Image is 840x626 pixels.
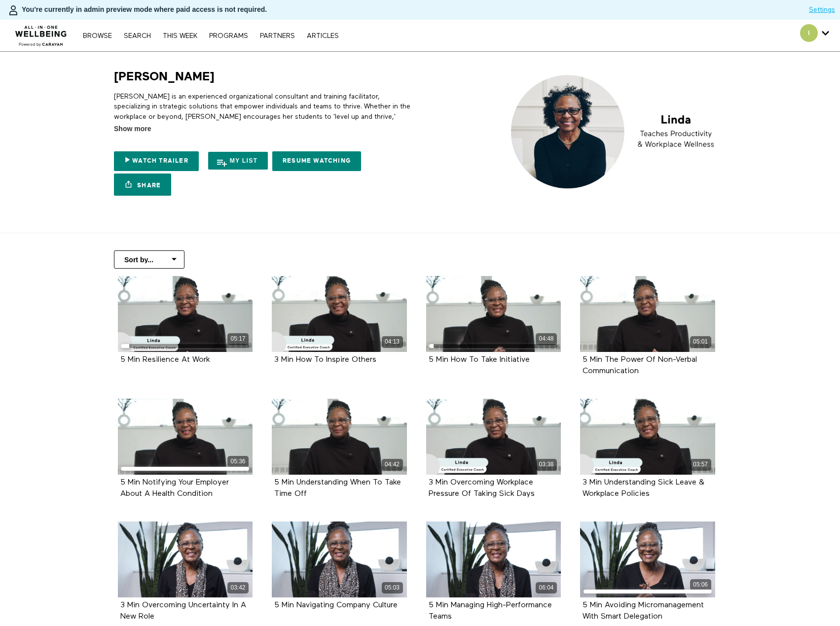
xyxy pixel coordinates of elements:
[119,33,156,39] a: Search
[536,333,557,345] div: 04:48
[583,356,697,375] a: 5 Min The Power Of Non-Verbal Communication
[272,399,407,475] a: 5 Min Understanding When To Take Time Off 04:42
[583,479,704,497] a: 3 Min Understanding Sick Leave & Workplace Policies
[120,356,210,364] strong: 5 Min Resilience At Work
[274,356,376,363] a: 3 Min How To Inspire Others
[78,33,117,39] a: Browse
[536,582,557,593] div: 06:04
[118,399,253,475] a: 5 Min Notifying Your Employer About A Health Condition 05:36
[118,522,253,597] a: 3 Min Overcoming Uncertainty In A New Role 03:42
[274,479,401,497] a: 5 Min Understanding When To Take Time Off
[274,601,398,609] a: 5 Min Navigating Company Culture
[503,69,726,195] img: Linda
[302,33,344,39] a: ARTICLES
[690,459,711,470] div: 03:57
[120,601,246,620] a: 3 Min Overcoming Uncertainty In A New Role
[227,456,249,467] div: 05:36
[583,601,704,621] strong: 5 Min Avoiding Micromanagement With Smart Delegation
[793,20,837,51] div: Secondary
[583,356,697,375] strong: 5 Min The Power Of Non-Verbal Communication
[426,276,561,352] a: 5 Min How To Take Initiative 04:48
[204,33,253,39] a: PROGRAMS
[429,601,552,620] a: 5 Min Managing High-Performance Teams
[118,276,253,352] a: 5 Min Resilience At Work 05:17
[429,601,552,621] strong: 5 Min Managing High-Performance Teams
[426,399,561,475] a: 3 Min Overcoming Workplace Pressure Of Taking Sick Days 03:38
[120,479,229,497] a: 5 Min Notifying Your Employer About A Health Condition
[78,31,343,40] nav: Primary
[536,459,557,470] div: 03:38
[272,276,407,352] a: 3 Min How To Inspire Others 04:13
[120,356,210,363] a: 5 Min Resilience At Work
[429,479,535,497] a: 3 Min Overcoming Workplace Pressure Of Taking Sick Days
[114,92,416,132] p: [PERSON_NAME] is an experienced organizational consultant and training facilitator, specializing ...
[114,124,151,134] span: Show more
[583,601,704,620] a: 5 Min Avoiding Micromanagement With Smart Delegation
[120,601,246,621] strong: 3 Min Overcoming Uncertainty In A New Role
[114,151,199,171] a: Watch Trailer
[580,276,715,352] a: 5 Min The Power Of Non-Verbal Communication 05:01
[11,18,71,48] img: CARAVAN
[114,174,171,196] a: Share
[255,33,300,39] a: PARTNERS
[272,151,361,171] a: Resume Watching
[274,479,401,498] strong: 5 Min Understanding When To Take Time Off
[429,356,530,363] a: 5 Min How To Take Initiative
[120,479,229,498] strong: 5 Min Notifying Your Employer About A Health Condition
[426,522,561,597] a: 5 Min Managing High-Performance Teams 06:04
[690,579,711,591] div: 05:06
[382,336,403,348] div: 04:13
[382,582,403,593] div: 05:03
[114,69,215,84] h1: [PERSON_NAME]
[274,601,398,609] strong: 5 Min Navigating Company Culture
[7,4,19,16] img: person-bdfc0eaa9744423c596e6e1c01710c89950b1dff7c83b5d61d716cfd8139584f.svg
[580,522,715,597] a: 5 Min Avoiding Micromanagement With Smart Delegation 05:06
[227,333,249,345] div: 05:17
[274,356,376,364] strong: 3 Min How To Inspire Others
[272,522,407,597] a: 5 Min Navigating Company Culture 05:03
[690,336,711,348] div: 05:01
[580,399,715,475] a: 3 Min Understanding Sick Leave & Workplace Policies 03:57
[429,479,535,498] strong: 3 Min Overcoming Workplace Pressure Of Taking Sick Days
[583,479,704,498] strong: 3 Min Understanding Sick Leave & Workplace Policies
[158,33,202,39] a: THIS WEEK
[382,459,403,470] div: 04:42
[227,582,249,593] div: 03:42
[208,152,268,170] button: My list
[429,356,530,364] strong: 5 Min How To Take Initiative
[809,5,835,15] a: Settings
